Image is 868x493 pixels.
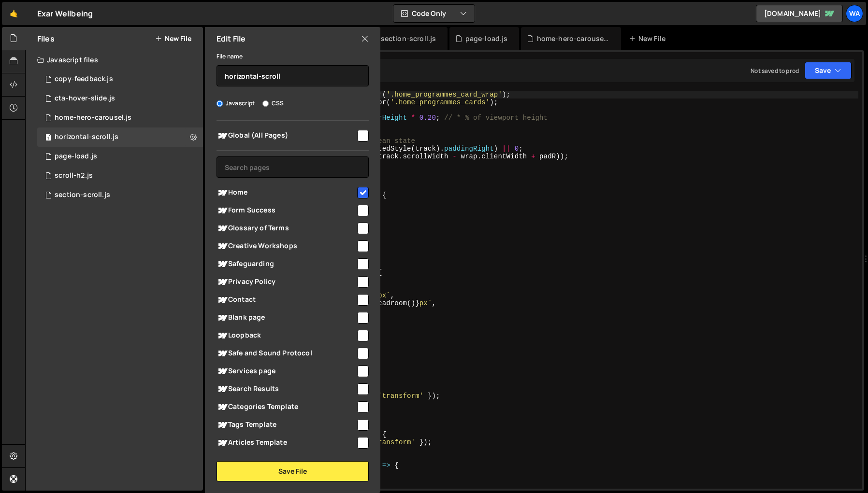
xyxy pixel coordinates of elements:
[37,70,203,89] div: 16122/43314.js
[55,152,97,161] div: page-load.js
[217,187,356,198] span: Home
[55,94,115,103] div: cta-hover-slide.js
[217,312,356,324] span: Blank page
[55,171,93,180] div: scroll-h2.js
[26,50,203,70] div: Javascript files
[45,134,51,142] span: 1
[217,276,356,288] span: Privacy Policy
[805,62,852,79] button: Save
[217,156,369,178] input: Search pages
[37,185,203,205] div: 16122/45830.js
[751,67,799,75] div: Not saved to prod
[217,383,356,395] span: Search Results
[55,133,118,141] div: horizontal-scroll.js
[217,437,356,449] span: Articles Template
[155,35,191,42] button: New File
[217,330,356,341] span: Loopback
[846,5,863,22] a: wa
[37,108,203,127] div: 16122/43585.js
[37,147,203,166] div: 16122/44105.js
[217,205,356,216] span: Form Success
[37,127,203,147] div: 16122/45071.js
[217,52,243,61] label: File name
[55,75,113,84] div: copy-feedback.js
[37,8,93,19] div: Exar Wellbeing
[37,166,203,185] div: 16122/45954.js
[217,65,369,86] input: Name
[55,113,131,122] div: home-hero-carousel.js
[217,401,356,413] span: Categories Template
[217,258,356,270] span: Safeguarding
[217,348,356,359] span: Safe and Sound Protocol
[55,191,110,199] div: section-scroll.js
[756,5,843,22] a: [DOMAIN_NAME]
[217,99,255,108] label: Javascript
[262,99,284,108] label: CSS
[217,100,223,107] input: Javascript
[217,366,356,377] span: Services page
[393,5,475,22] button: Code Only
[537,34,609,43] div: home-hero-carousel.js
[262,100,269,107] input: CSS
[2,2,26,25] a: 🤙
[217,419,356,431] span: Tags Template
[217,130,356,141] span: Global (All Pages)
[37,33,55,44] h2: Files
[381,34,436,43] div: section-scroll.js
[465,34,508,43] div: page-load.js
[217,240,356,252] span: Creative Workshops
[37,89,203,108] div: 16122/44019.js
[217,461,369,481] button: Save File
[629,34,669,43] div: New File
[217,223,356,234] span: Glossary of Terms
[217,33,246,44] h2: Edit File
[217,294,356,306] span: Contact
